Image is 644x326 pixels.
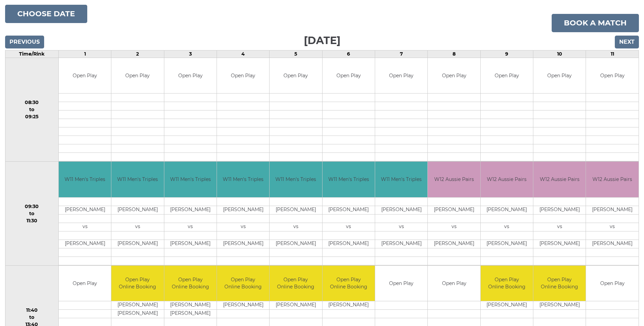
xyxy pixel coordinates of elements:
td: W11 Men's Triples [270,162,322,197]
a: Book a match [552,14,639,32]
td: Open Play Online Booking [481,266,533,301]
td: Open Play [586,58,639,94]
button: Choose date [5,5,87,23]
td: W11 Men's Triples [217,162,269,197]
input: Previous [5,36,44,48]
td: Open Play [111,58,164,94]
td: [PERSON_NAME] [164,301,217,310]
td: [PERSON_NAME] [59,240,111,248]
td: [PERSON_NAME] [533,240,586,248]
td: [PERSON_NAME] [586,240,639,248]
td: [PERSON_NAME] [586,206,639,214]
td: W11 Men's Triples [59,162,111,197]
td: 9 [480,50,533,58]
td: [PERSON_NAME] [111,240,164,248]
td: Open Play Online Booking [111,266,164,301]
td: vs [428,223,480,231]
td: 09:30 to 11:30 [5,162,59,266]
td: 8 [428,50,480,58]
td: vs [375,223,427,231]
td: 1 [58,50,111,58]
td: W12 Aussie Pairs [428,162,480,197]
td: Open Play Online Booking [270,266,322,301]
td: Open Play [217,58,269,94]
td: [PERSON_NAME] [481,206,533,214]
td: 10 [533,50,586,58]
td: [PERSON_NAME] [270,240,322,248]
td: [PERSON_NAME] [375,240,427,248]
td: [PERSON_NAME] [111,206,164,214]
td: vs [270,223,322,231]
td: [PERSON_NAME] [428,240,480,248]
td: W12 Aussie Pairs [533,162,586,197]
td: [PERSON_NAME] [270,206,322,214]
td: vs [59,223,111,231]
td: vs [533,223,586,231]
td: Open Play [59,266,111,301]
td: Open Play Online Booking [164,266,217,301]
td: vs [586,223,639,231]
td: 6 [322,50,375,58]
td: [PERSON_NAME] [533,206,586,214]
td: Open Play [481,58,533,94]
td: [PERSON_NAME] [217,301,269,310]
td: 7 [375,50,428,58]
td: [PERSON_NAME] [481,240,533,248]
td: W12 Aussie Pairs [586,162,639,197]
td: [PERSON_NAME] [428,206,480,214]
td: Open Play [375,266,427,301]
td: Open Play [164,58,217,94]
td: Open Play [59,58,111,94]
td: W11 Men's Triples [375,162,427,197]
td: [PERSON_NAME] [164,206,217,214]
td: Open Play Online Booking [533,266,586,301]
td: [PERSON_NAME] [164,310,217,318]
td: Open Play [428,58,480,94]
td: [PERSON_NAME] [481,301,533,310]
td: Open Play Online Booking [217,266,269,301]
td: [PERSON_NAME] [59,206,111,214]
td: [PERSON_NAME] [217,206,269,214]
td: [PERSON_NAME] [323,301,375,310]
td: 11 [586,50,639,58]
td: Open Play [428,266,480,301]
td: [PERSON_NAME] [270,301,322,310]
td: Open Play [375,58,427,94]
td: 4 [217,50,269,58]
td: W11 Men's Triples [164,162,217,197]
td: Open Play [533,58,586,94]
td: vs [323,223,375,231]
td: [PERSON_NAME] [217,240,269,248]
td: vs [111,223,164,231]
td: [PERSON_NAME] [323,206,375,214]
td: vs [217,223,269,231]
input: Next [615,36,639,48]
td: vs [481,223,533,231]
td: [PERSON_NAME] [533,301,586,310]
td: [PERSON_NAME] [375,206,427,214]
td: W12 Aussie Pairs [481,162,533,197]
td: 2 [111,50,164,58]
td: 3 [164,50,217,58]
td: 5 [270,50,322,58]
td: Open Play [270,58,322,94]
td: Time/Rink [5,50,59,58]
td: [PERSON_NAME] [111,301,164,310]
td: [PERSON_NAME] [111,310,164,318]
td: [PERSON_NAME] [323,240,375,248]
td: 08:30 to 09:25 [5,58,59,162]
td: Open Play [323,58,375,94]
td: W11 Men's Triples [111,162,164,197]
td: vs [164,223,217,231]
td: [PERSON_NAME] [164,240,217,248]
td: Open Play Online Booking [323,266,375,301]
td: W11 Men's Triples [323,162,375,197]
td: Open Play [586,266,639,301]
